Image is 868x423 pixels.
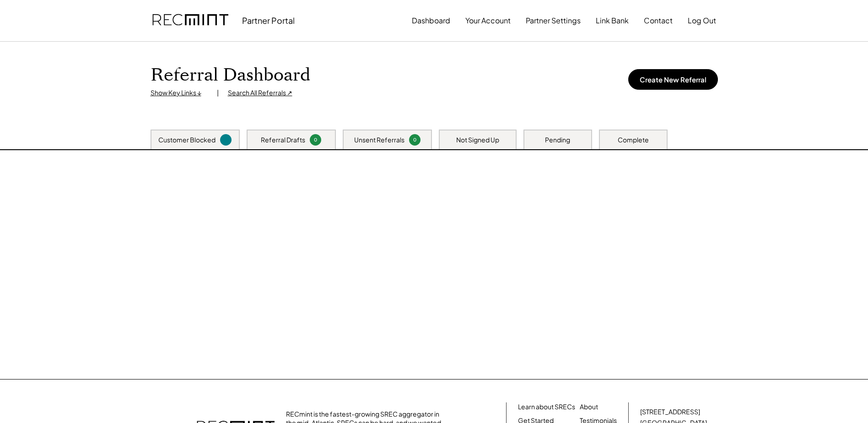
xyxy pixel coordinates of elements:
div: Partner Portal [242,15,295,26]
button: Link Bank [596,11,629,30]
div: 0 [311,136,320,143]
div: Referral Drafts [261,136,305,145]
button: Contact [644,11,673,30]
div: Complete [618,136,649,145]
button: Partner Settings [526,11,581,30]
div: | [217,88,219,98]
button: Your Account [465,11,511,30]
button: Create New Referral [628,69,718,90]
div: 0 [410,136,419,143]
div: Not Signed Up [456,136,499,145]
div: [STREET_ADDRESS] [640,407,700,417]
div: Customer Blocked [158,136,216,145]
div: Show Key Links ↓ [151,88,208,98]
a: Learn about SRECs [518,402,575,412]
a: About [580,402,598,412]
div: Unsent Referrals [354,136,404,145]
div: Pending [545,136,570,145]
button: Dashboard [412,11,450,30]
img: recmint-logotype%403x.png [152,5,228,36]
div: Search All Referrals ↗ [228,88,292,98]
button: Log Out [688,11,716,30]
h1: Referral Dashboard [151,65,310,86]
